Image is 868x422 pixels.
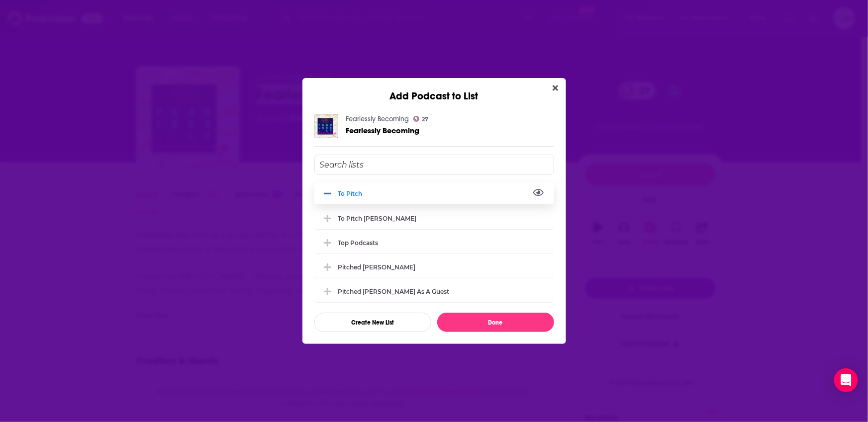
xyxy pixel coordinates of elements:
input: Search lists [314,155,554,175]
div: Add Podcast To List [314,155,554,332]
div: top podcasts [314,232,554,253]
div: To pitch Loren [314,207,554,229]
div: Pitched [PERSON_NAME] as a Guest [338,288,450,295]
a: 27 [413,116,429,122]
img: Fearlessly Becoming [314,114,338,138]
div: top podcasts [338,239,379,247]
button: Close [549,82,562,94]
div: Open Intercom Messenger [834,368,858,392]
div: to pitch [338,190,369,197]
a: Fearlessly Becoming [346,126,420,135]
div: To pitch [PERSON_NAME] [338,215,417,222]
a: Fearlessly Becoming [346,115,409,123]
div: Pitched Loren [314,256,554,278]
div: to pitch [314,182,554,204]
button: Done [437,313,554,332]
div: Pitched Cynthia as a Guest [314,280,554,302]
div: Pitched [PERSON_NAME] [338,263,416,271]
button: View Link [363,195,369,196]
span: Fearlessly Becoming [346,126,420,135]
div: Add Podcast to List [302,78,566,102]
button: Create New List [314,313,431,332]
span: 27 [422,117,428,122]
